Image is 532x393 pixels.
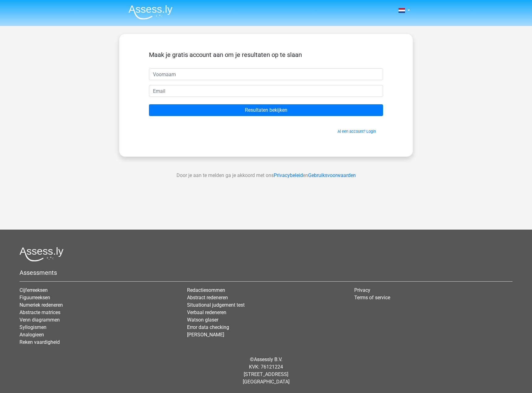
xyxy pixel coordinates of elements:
[20,269,512,276] h5: Assessments
[187,324,229,330] a: Error data checking
[149,68,383,80] input: Voornaam
[187,332,224,338] a: [PERSON_NAME]
[20,332,44,338] a: Analogieen
[308,172,356,178] a: Gebruiksvoorwaarden
[129,5,172,19] img: Assessly
[338,129,376,134] a: Al een account? Login
[20,339,60,345] a: Reken vaardigheid
[15,351,517,391] div: © KVK: 76121224 [STREET_ADDRESS] [GEOGRAPHIC_DATA]
[20,247,63,261] img: Assessly logo
[187,302,245,308] a: Situational judgement test
[20,324,46,330] a: Syllogismen
[20,309,60,315] a: Abstracte matrices
[149,51,383,58] h5: Maak je gratis account aan om je resultaten op te slaan
[187,317,218,323] a: Watson glaser
[149,85,383,97] input: Email
[187,309,226,315] a: Verbaal redeneren
[20,317,60,323] a: Venn diagrammen
[20,287,48,293] a: Cijferreeksen
[187,287,225,293] a: Redactiesommen
[20,295,50,300] a: Figuurreeksen
[149,104,383,116] input: Resultaten bekijken
[20,302,63,308] a: Numeriek redeneren
[187,295,228,300] a: Abstract redeneren
[254,356,282,362] a: Assessly B.V.
[274,172,303,178] a: Privacybeleid
[354,295,390,300] a: Terms of service
[354,287,370,293] a: Privacy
